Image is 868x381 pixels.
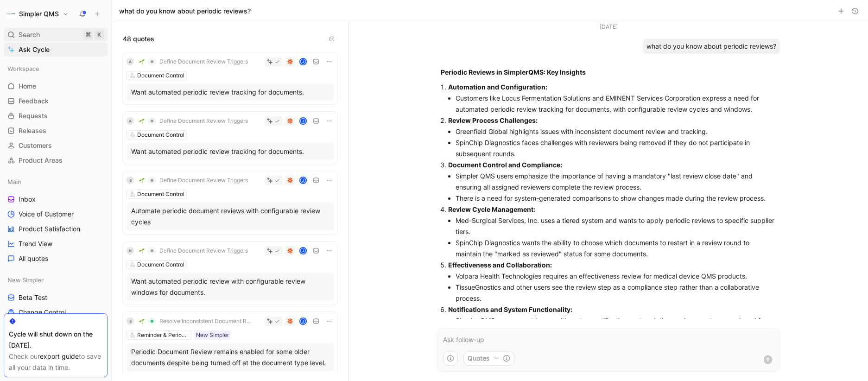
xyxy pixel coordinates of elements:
a: Product Satisfaction [4,222,108,236]
img: 🌱 [139,248,145,254]
div: Reminder & Periodic Tasks [137,330,189,340]
button: 🌱Define Document Review Triggers [136,245,251,256]
h1: Simpler QMS [19,10,59,18]
div: ⌘ [83,30,93,39]
span: Change Control [19,308,66,317]
li: SpinChip Diagnostics faces challenges with reviewers being removed if they do not participate in ... [456,137,776,159]
li: Med-Surgical Services, Inc. uses a tiered system and wants to apply periodic reviews to specific ... [456,215,776,237]
a: Customers [4,139,108,152]
div: A [127,117,134,125]
strong: Review Cycle Management: [448,205,535,213]
div: Want automated periodic review with configurable review windows for documents. [131,276,329,298]
div: S [127,177,134,184]
li: Customers like Locus Fermentation Solutions and EMINENT Services Corporation express a need for a... [456,93,776,115]
div: K [95,30,104,39]
span: Inbox [19,195,36,204]
button: Quotes [463,351,514,366]
strong: Periodic Reviews in SimplerQMS: Key Insights [441,68,586,76]
a: All quotes [4,252,108,266]
a: Product Areas [4,153,108,167]
strong: Effectiveness and Collaboration: [448,261,552,269]
span: Ask Cycle [19,44,50,55]
div: A [127,58,134,65]
a: Home [4,79,108,93]
img: 🌱 [139,59,145,64]
div: Document Control [137,71,184,80]
div: Cycle will shut down on the [DATE]. [9,329,102,351]
div: Search⌘K [4,28,108,42]
span: Releases [19,126,46,135]
div: J [300,118,306,124]
div: MainInboxVoice of CustomerProduct SatisfactionTrend ViewAll quotes [4,175,108,266]
img: 🌱 [139,178,145,183]
span: New Simpler [7,275,44,285]
button: 🌱Resolve Inconsistent Document Review Settings [136,316,256,327]
span: Customers [19,141,52,150]
div: Document Control [137,190,184,199]
div: Want automated periodic review tracking for documents. [131,87,329,98]
div: Automate periodic document reviews with configurable review cycles [131,205,329,228]
div: New Simpler [4,273,108,287]
li: Greenfield Global highlights issues with inconsistent document review and tracking. [456,126,776,137]
div: Workspace [4,62,108,76]
div: J [300,59,306,65]
img: 🌱 [139,118,145,124]
span: Workspace [7,64,39,73]
a: Change Control [4,305,108,319]
div: J [300,318,306,324]
img: 🌱 [139,318,145,324]
a: Releases [4,124,108,138]
span: Product Satisfaction [19,224,80,234]
span: Define Document Review Triggers [159,58,248,65]
a: Feedback [4,94,108,108]
span: Voice of Customer [19,210,74,219]
a: Voice of Customer [4,207,108,221]
div: Main [4,175,108,189]
div: J [300,178,306,184]
span: Trend View [19,239,52,248]
a: Inbox [4,192,108,206]
button: 🌱Define Document Review Triggers [136,175,251,186]
li: Simpler QMS users report issues with system notifications not updating as documents are assigned ... [456,315,776,337]
div: New SimplerBeta TestChange ControlTrainingNew Simpler - Addressed customer feedbackAll addressed ... [4,273,108,379]
strong: Review Process Challenges: [448,116,538,124]
a: Ask Cycle [4,43,108,57]
a: Requests [4,109,108,123]
div: Document Control [137,260,184,269]
span: Resolve Inconsistent Document Review Settings [159,317,253,325]
span: Beta Test [19,293,47,302]
div: [DATE] [600,22,618,32]
span: Product Areas [19,156,63,165]
span: Main [7,177,21,186]
div: Check our to save all your data in time. [9,351,102,373]
span: Define Document Review Triggers [159,247,248,254]
div: Periodic Document Review remains enabled for some older documents despite being turned off at the... [131,346,329,368]
div: what do you know about periodic reviews? [643,39,780,54]
button: 🌱Define Document Review Triggers [136,56,251,67]
li: Simpler QMS users emphasize the importance of having a mandatory "last review close date" and ens... [456,171,776,193]
span: Define Document Review Triggers [159,117,248,125]
img: Simpler QMS [6,9,15,19]
div: J [300,248,306,254]
span: Feedback [19,96,49,106]
span: Search [19,29,40,40]
div: Document Control [137,130,184,140]
span: Define Document Review Triggers [159,177,248,184]
a: Beta Test [4,291,108,305]
span: All quotes [19,254,48,263]
div: New Simpler [196,330,229,340]
button: 🌱Define Document Review Triggers [136,115,251,127]
li: TissueGnostics and other users see the review step as a compliance step rather than a collaborati... [456,282,776,304]
span: Requests [19,111,48,121]
div: S [127,317,134,325]
div: Want automated periodic review tracking for documents. [131,146,329,157]
span: Home [19,82,36,91]
a: export guide [40,352,79,360]
strong: Automation and Configuration: [448,83,547,91]
a: Trend View [4,237,108,251]
span: 48 quotes [123,33,154,44]
li: SpinChip Diagnostics wants the ability to choose which documents to restart in a review round to ... [456,237,776,260]
strong: Notifications and System Functionality: [448,305,572,313]
button: Simpler QMSSimpler QMS [4,7,71,20]
li: Volpara Health Technologies requires an effectiveness review for medical device QMS products. [456,271,776,282]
